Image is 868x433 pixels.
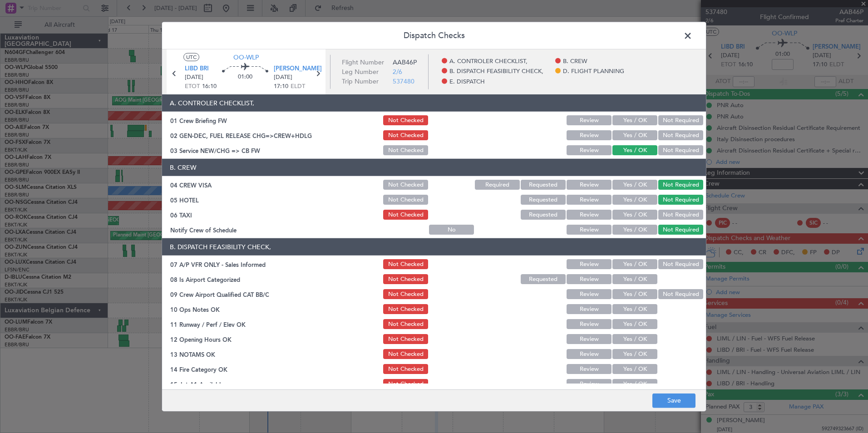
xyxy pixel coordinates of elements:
button: Not Required [658,180,703,190]
button: Not Required [658,145,703,155]
button: Not Required [658,289,703,299]
button: Not Required [658,115,703,125]
header: Dispatch Checks [162,22,706,49]
button: Not Required [658,130,703,140]
button: Not Required [658,195,703,205]
button: Not Required [658,210,703,220]
button: Not Required [658,225,703,235]
button: Not Required [658,259,703,269]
